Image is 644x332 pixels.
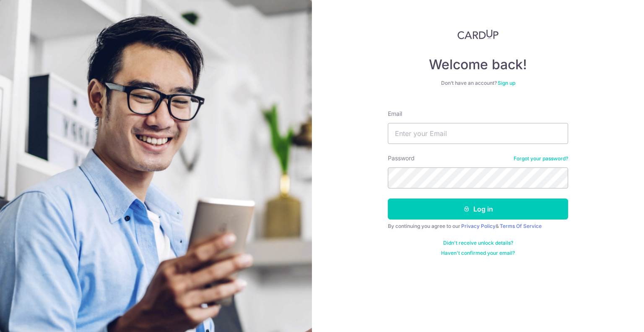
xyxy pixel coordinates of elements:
[498,80,515,86] a: Sign up
[441,250,515,256] a: Haven't confirmed your email?
[388,123,568,144] input: Enter your Email
[461,223,496,229] a: Privacy Policy
[388,56,568,73] h4: Welcome back!
[388,223,568,230] div: By continuing you agree to our &
[500,223,542,229] a: Terms Of Service
[388,199,568,220] button: Log in
[388,80,568,86] div: Don’t have an account?
[514,155,568,162] a: Forgot your password?
[443,240,513,246] a: Didn't receive unlock details?
[457,29,499,39] img: CardUp Logo
[388,154,415,162] label: Password
[388,110,402,118] label: Email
